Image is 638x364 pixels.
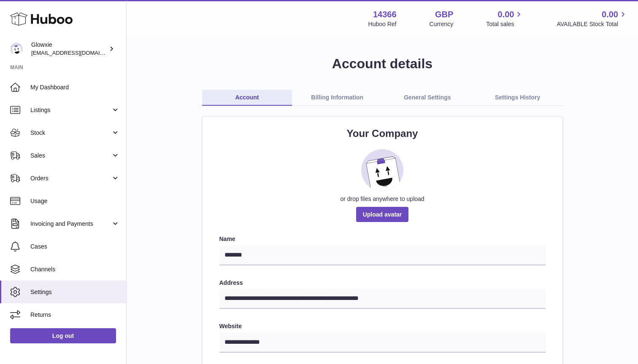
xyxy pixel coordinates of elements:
[486,20,524,28] span: Total sales
[30,243,120,251] span: Cases
[219,235,546,243] label: Name
[10,328,116,343] a: Log out
[498,9,514,20] span: 0.00
[356,207,409,222] span: Upload avatar
[30,106,111,114] span: Listings
[373,9,397,20] strong: 14366
[30,152,111,160] span: Sales
[219,279,546,287] label: Address
[292,90,382,106] a: Billing Information
[31,49,124,56] span: [EMAIL_ADDRESS][DOMAIN_NAME]
[30,83,120,91] span: My Dashboard
[435,9,453,20] strong: GBP
[486,9,524,28] a: 0.00 Total sales
[31,41,107,57] div: Glowxie
[382,90,473,106] a: General Settings
[30,288,120,296] span: Settings
[219,195,546,203] div: or drop files anywhere to upload
[557,20,628,28] span: AVAILABLE Stock Total
[30,265,120,273] span: Channels
[361,149,403,191] img: placeholder_image.svg
[557,9,628,28] a: 0.00 AVAILABLE Stock Total
[202,90,292,106] a: Account
[368,20,397,28] div: Huboo Ref
[30,129,111,137] span: Stock
[602,9,618,20] span: 0.00
[30,197,120,205] span: Usage
[30,220,111,228] span: Invoicing and Payments
[10,43,23,55] img: suraj@glowxie.com
[219,322,546,330] label: Website
[473,90,563,106] a: Settings History
[219,127,546,140] h2: Your Company
[140,55,624,73] h1: Account details
[30,174,111,182] span: Orders
[30,311,120,319] span: Returns
[430,20,454,28] div: Currency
